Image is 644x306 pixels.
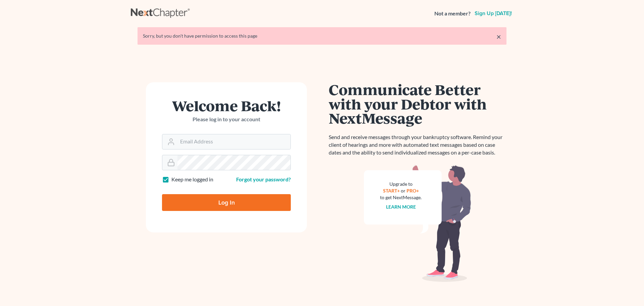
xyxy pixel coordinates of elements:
label: Keep me logged in [171,176,213,183]
input: Email Address [177,134,290,149]
img: nextmessage_bg-59042aed3d76b12b5cd301f8e5b87938c9018125f34e5fa2b7a6b67550977c72.svg [364,165,471,282]
p: Send and receive messages through your bankruptcy software. Remind your client of hearings and mo... [329,133,506,157]
a: Learn more [386,204,416,210]
div: to get NextMessage. [380,194,422,201]
strong: Not a member? [434,10,471,17]
a: PRO+ [407,188,419,193]
p: Please log in to your account [162,116,291,123]
a: Sign up [DATE]! [473,11,513,16]
input: Log In [162,194,291,211]
a: × [496,33,501,41]
div: Upgrade to [380,181,422,187]
div: Sorry, but you don't have permission to access this page [143,33,501,39]
span: or [401,188,406,193]
h1: Welcome Back! [162,98,291,113]
a: START+ [383,188,400,193]
a: Forgot your password? [236,176,291,182]
h1: Communicate Better with your Debtor with NextMessage [329,82,506,125]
